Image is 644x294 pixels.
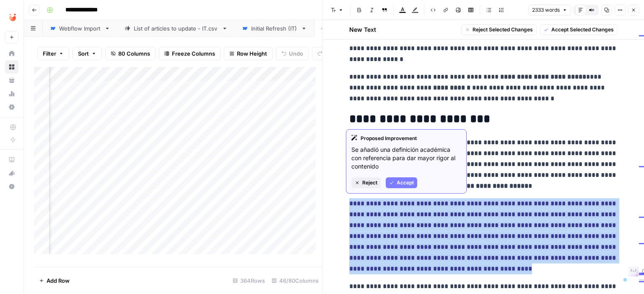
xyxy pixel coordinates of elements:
button: Undo [276,47,309,60]
a: List of articles to update - IT.csv [117,20,235,37]
a: Browse [5,60,18,74]
a: Refresh (ES) [314,20,379,37]
span: Accept Selected Changes [551,26,614,33]
div: 46/80 Columns [268,274,322,287]
span: Accept [397,179,414,187]
span: Filter [43,49,56,58]
img: Unobravo Logo [5,10,20,25]
button: Sort [73,47,102,60]
button: Freeze Columns [159,47,221,60]
div: List of articles to update - IT.csv [134,24,218,33]
button: 80 Columns [105,47,156,60]
span: Add Row [47,276,70,285]
button: Reject Selected Changes [461,24,537,35]
a: Home [5,47,18,60]
div: Webflow Import [59,24,101,33]
button: Add Row [34,274,75,287]
button: Reject [351,177,381,188]
a: Usage [5,87,18,100]
span: 2333 words [532,6,560,14]
button: What's new? [5,166,18,180]
div: Initial Refresh (IT) [251,24,298,33]
button: Filter [37,47,69,60]
span: Reject Selected Changes [473,26,533,33]
span: Sort [78,49,89,58]
div: What's new? [5,167,18,179]
span: Row Height [237,49,267,58]
a: AirOps Academy [5,153,18,166]
h2: New Text [349,26,376,34]
span: Reject [362,179,377,187]
button: 2333 words [528,5,571,15]
button: Accept Selected Changes [540,24,618,35]
a: Your Data [5,74,18,87]
button: Accept [386,177,417,188]
span: Freeze Columns [172,49,215,58]
button: Help + Support [5,180,18,193]
span: Undo [289,49,303,58]
span: 80 Columns [118,49,150,58]
div: 364 Rows [229,274,268,287]
button: Row Height [224,47,273,60]
p: Se añadió una definición académica con referencia para dar mayor rigor al contenido [351,146,461,171]
a: Webflow Import [43,20,117,37]
a: Initial Refresh (IT) [235,20,314,37]
div: Proposed Improvement [351,135,461,142]
button: Workspace: Unobravo [5,7,18,28]
a: Settings [5,100,18,114]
